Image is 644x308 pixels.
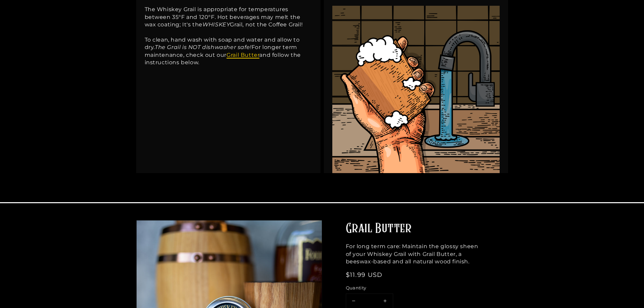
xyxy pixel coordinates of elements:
[346,285,471,291] label: Quantity
[346,271,383,279] span: $11.99 USD
[202,21,230,28] em: WHISKEY
[346,243,484,265] p: For long term care: Maintain the glossy sheen of your Whiskey Grail with Grail Butter, a beeswax-...
[155,44,252,50] em: The Grail is NOT dishwasher safe!
[346,220,484,238] h2: Grail Butter
[226,52,259,58] a: Grail Butter
[145,6,312,66] p: The Whiskey Grail is appropriate for temperatures between 35°F and 120°F. Hot beverages may melt ...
